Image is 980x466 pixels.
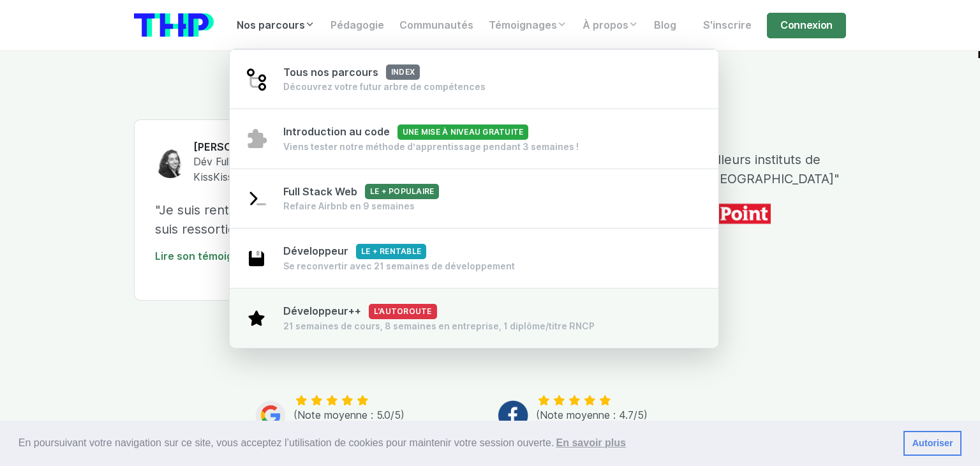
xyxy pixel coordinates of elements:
[767,13,846,38] a: Connexion
[369,304,437,319] span: L'autoroute
[230,288,718,348] a: Développeur++L'autoroute 21 semaines de cours, 8 semaines en entreprise, 1 diplôme/titre RNCP
[229,13,323,38] a: Nos parcours
[293,409,405,421] span: (Note moyenne : 5.0/5)
[392,13,481,38] a: Communautés
[365,184,439,199] span: Le + populaire
[619,150,846,188] p: "Un des meilleurs instituts de formation de [GEOGRAPHIC_DATA]"
[155,147,186,178] img: Claire
[554,433,628,453] a: learn more about cookies
[230,109,718,169] a: Introduction au codeUne mise à niveau gratuite Viens tester notre méthode d’apprentissage pendant...
[245,187,268,210] img: terminal-92af89cfa8d47c02adae11eb3e7f907c.svg
[386,64,420,80] span: index
[19,433,893,453] span: En poursuivant votre navigation sur ce site, vous acceptez l’utilisation de cookies pour mainteni...
[397,124,528,140] span: Une mise à niveau gratuite
[230,228,718,289] a: DéveloppeurLe + rentable Se reconvertir avec 21 semaines de développement
[283,245,426,257] span: Développeur
[903,431,961,456] a: dismiss cookie message
[283,186,439,198] span: Full Stack Web
[481,13,575,38] a: Témoignages
[255,400,286,431] img: Google
[283,200,439,213] div: Refaire Airbnb en 9 semaines
[245,68,268,91] img: git-4-38d7f056ac829478e83c2c2dd81de47b.svg
[356,244,426,259] span: Le + rentable
[283,260,515,273] div: Se reconvertir avec 21 semaines de développement
[283,320,595,333] div: 21 semaines de cours, 8 semaines en entreprise, 1 diplôme/titre RNCP
[283,305,437,317] span: Développeur++
[646,13,684,38] a: Blog
[245,247,268,270] img: save-2003ce5719e3e880618d2f866ea23079.svg
[283,66,420,79] span: Tous nos parcours
[695,13,759,38] a: S'inscrire
[193,140,340,154] h6: [PERSON_NAME]
[575,13,646,38] a: À propos
[134,13,214,37] img: logo
[193,156,281,183] span: Dév Fullstack @ KissKissBankBank
[155,200,340,239] p: "Je suis rentrée financière, je suis ressortie développeuse."
[155,250,272,262] a: Lire son témoignage
[245,127,268,150] img: puzzle-4bde4084d90f9635442e68fcf97b7805.svg
[230,169,718,229] a: Full Stack WebLe + populaire Refaire Airbnb en 9 semaines
[694,199,771,229] img: icon
[283,126,528,138] span: Introduction au code
[230,49,718,110] a: Tous nos parcoursindex Découvrez votre futur arbre de compétences
[323,13,392,38] a: Pédagogie
[245,306,268,329] img: star-1b1639e91352246008672c7d0108e8fd.svg
[283,80,486,93] div: Découvrez votre futur arbre de compétences
[536,409,648,421] span: (Note moyenne : 4.7/5)
[283,140,579,153] div: Viens tester notre méthode d’apprentissage pendant 3 semaines !
[498,400,528,431] img: Facebook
